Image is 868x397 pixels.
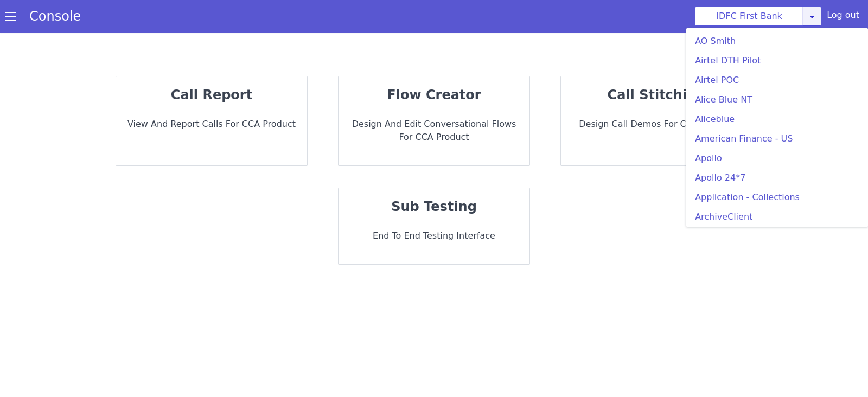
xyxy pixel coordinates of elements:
[691,52,864,69] a: Airtel DTH Pilot
[347,229,521,242] p: End to End Testing Interface
[391,199,477,214] strong: sub testing
[691,130,864,148] a: American Finance - US
[691,150,864,167] a: Apollo
[695,7,803,26] button: IDFC First Bank
[691,208,864,226] a: ArchiveClient
[691,189,864,206] a: Application - Collections
[691,33,864,50] a: AO Smith
[827,9,859,26] div: Log out
[387,87,481,103] strong: flow creator
[691,169,864,187] a: Apollo 24*7
[125,118,298,131] p: View and report calls for CCA Product
[691,72,864,89] a: Airtel POC
[570,118,743,131] p: Design call demos for CCA Product
[347,118,521,144] p: Design and Edit Conversational flows for CCA Product
[16,9,94,24] a: Console
[691,91,864,108] a: Alice Blue NT
[608,87,706,103] strong: call stitching
[171,87,252,103] strong: call report
[691,111,864,128] a: Aliceblue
